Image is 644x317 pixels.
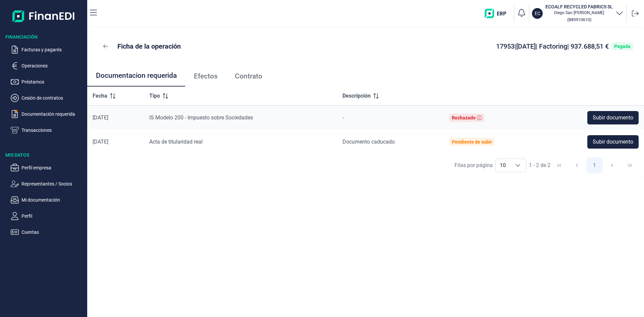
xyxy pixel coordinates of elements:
[496,42,609,50] span: 17953 | [DATE] | Factoring | 937.688,51 €
[452,139,492,145] div: Pendiente de subir
[21,196,85,204] p: Mi documentación
[11,62,85,70] button: Operaciones
[226,65,271,87] a: Contrato
[21,78,85,86] p: Préstamos
[93,92,107,100] span: Fecha
[96,72,177,79] span: Documentacion requerida
[87,65,185,87] a: Documentacion requerida
[21,164,85,172] p: Perfil empresa
[587,157,603,173] button: Page 1
[21,126,85,134] p: Transacciones
[11,126,85,134] button: Transacciones
[149,139,203,145] span: Acta de titularidad real
[454,161,493,169] div: Filas por página
[11,164,85,172] button: Perfil empresa
[21,46,85,54] p: Facturas y pagarés
[452,115,476,120] div: Rechazado
[604,157,620,173] button: Next Page
[11,196,85,204] button: Mi documentación
[567,17,591,22] small: Copiar cif
[21,180,85,188] p: Representantes / Socios
[622,157,638,173] button: Last Page
[587,111,639,124] button: Subir documento
[11,228,85,236] button: Cuentas
[535,10,540,17] p: EC
[545,10,613,15] p: Diego San [PERSON_NAME]
[496,159,510,172] span: 10
[11,94,85,102] button: Cesión de contratos
[194,73,218,80] span: Efectos
[545,3,613,10] h3: ECOALF RECYCLED FABRICS SL
[11,180,85,188] button: Representantes / Socios
[342,114,344,121] span: -
[587,135,639,149] button: Subir documento
[12,5,75,27] img: Logo de aplicación
[21,228,85,236] p: Cuentas
[11,212,85,220] button: Perfil
[11,110,85,118] button: Documentación requerida
[235,73,262,80] span: Contrato
[614,44,631,49] div: Pagada
[529,163,550,168] span: 1 - 2 de 2
[551,157,567,173] button: First Page
[510,159,526,172] div: Choose
[342,92,371,100] span: Descripción
[11,46,85,54] button: Facturas y pagarés
[21,94,85,102] p: Cesión de contratos
[532,3,624,23] button: ECECOALF RECYCLED FABRICS SLDiego San [PERSON_NAME](B85910610)
[21,62,85,70] p: Operaciones
[93,139,139,145] div: [DATE]
[485,9,511,18] img: erp
[93,114,139,121] div: [DATE]
[117,42,181,51] p: Ficha de la operación
[149,114,253,121] span: IS Modelo 200 - Impuesto sobre Sociedades
[342,139,395,145] span: Documento caducado
[21,110,85,118] p: Documentación requerida
[185,65,226,87] a: Efectos
[11,78,85,86] button: Préstamos
[21,212,85,220] p: Perfil
[569,157,585,173] button: Previous Page
[593,138,633,146] span: Subir documento
[593,114,633,122] span: Subir documento
[149,92,160,100] span: Tipo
